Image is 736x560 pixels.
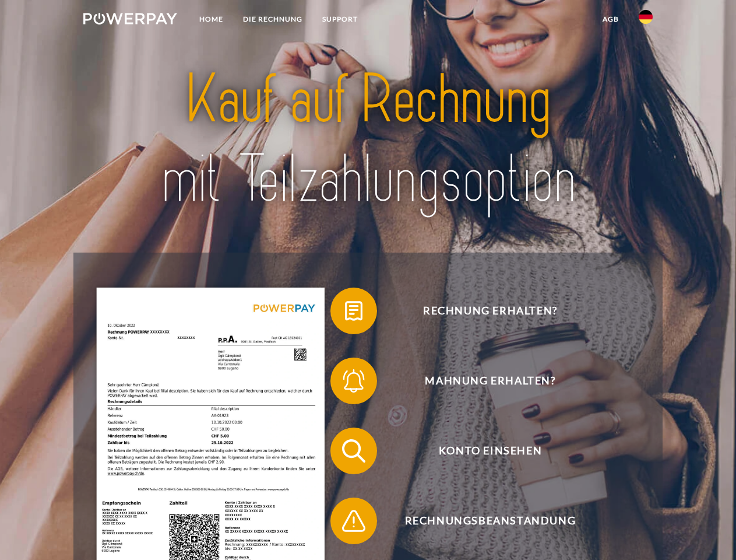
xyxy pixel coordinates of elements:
span: Mahnung erhalten? [347,358,633,404]
span: Rechnung erhalten? [347,288,633,334]
img: title-powerpay_de.svg [111,56,625,223]
img: qb_bill.svg [339,296,368,325]
img: logo-powerpay-white.svg [83,13,177,24]
a: DIE RECHNUNG [233,9,312,30]
img: qb_bell.svg [339,366,368,395]
span: Konto einsehen [347,428,633,474]
a: SUPPORT [312,9,368,30]
span: Rechnungsbeanstandung [347,498,633,544]
button: Rechnung erhalten? [330,288,633,334]
a: agb [593,9,629,30]
img: qb_search.svg [339,436,368,466]
button: Rechnungsbeanstandung [330,498,633,544]
img: qb_warning.svg [339,506,368,535]
img: de [639,10,653,24]
button: Mahnung erhalten? [330,358,633,404]
a: Home [189,9,233,30]
button: Konto einsehen [330,428,633,474]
